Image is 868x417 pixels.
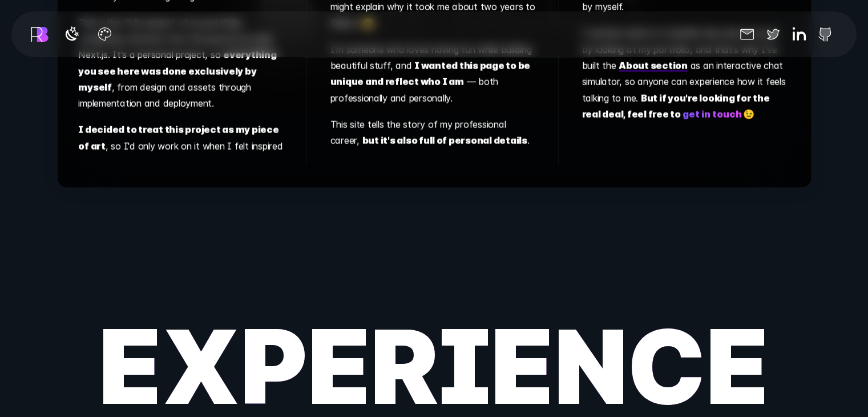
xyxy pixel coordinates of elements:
strong: But if you're looking for the real deal, feel free to 😉 [582,93,769,120]
strong: About section [619,60,688,71]
p: This is the “2.0 version” of my portfolio, completely rewritten from the ground up using Next.js.... [78,15,284,117]
strong: but it's also full of personal details [362,135,527,146]
button: get in touch [682,109,741,120]
strong: everything you see here was done exclusively by myself [78,49,276,93]
p: I'm someone who loves having fun while building beautiful stuff, and — both professionally and pe... [330,42,535,111]
a: About section [617,60,689,71]
strong: I decided to treat this project as my piece of art [78,124,278,151]
p: I wanted visitors to feel like they knew me just by looking at my portfolio, and that's why I've ... [582,25,787,127]
strong: I wanted this page to be unique and reflect who I am [330,60,530,87]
